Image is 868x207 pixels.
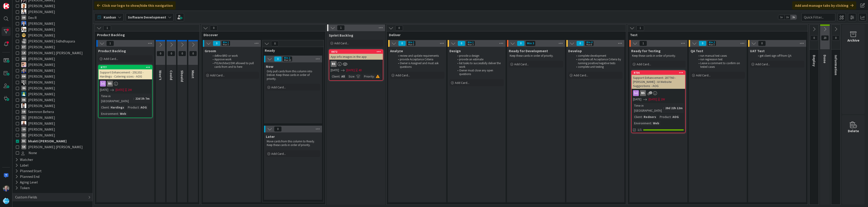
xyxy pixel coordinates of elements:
span: : [651,121,652,126]
div: MO [21,56,26,61]
span: [PERSON_NAME] [28,62,55,68]
span: 1x [778,15,784,19]
li: PO/Architect/DM allowed to pull cards from and to here [210,61,258,69]
span: Information [834,55,838,75]
div: 2W [128,87,132,92]
div: 4D [359,68,362,73]
div: 8736 [634,71,685,74]
span: [PERSON_NAME] [28,97,55,103]
span: Later [266,134,275,139]
div: Click our logo to show/hide this navigation [94,1,176,9]
span: 0 [699,41,706,46]
button: SB Seemron Behera [16,109,89,115]
span: Add Card... [271,85,286,89]
div: RA [21,86,26,91]
button: RT [PERSON_NAME] [16,68,89,73]
span: 0 [178,51,186,56]
li: Approve work [210,58,258,61]
span: Ready for Development [509,49,548,53]
p: Only pull cards from this column into Deliver. Keep these cards in order of priority. [267,70,319,81]
div: KT [21,45,26,49]
button: AS [PERSON_NAME] [16,3,89,9]
span: [DATE] [633,97,641,102]
div: App info images in the app [329,54,383,60]
span: Analyze [390,49,403,53]
div: 22d 3h 7m [134,96,151,101]
div: Min 3 [527,42,534,45]
div: 8777Support Enhancement - 291202 - Hardings - Catering sizes - AOG [99,65,152,79]
span: Add Card... [104,57,118,61]
div: Min 4 [586,41,592,43]
button: sk [PERSON_NAME] [PERSON_NAME] [16,144,89,150]
button: DP [PERSON_NAME] [16,21,89,26]
span: [PERSON_NAME] Sidhdhapara [28,38,75,44]
div: Min 1 [408,41,414,43]
div: Max 5 [408,43,414,46]
div: Client [331,74,339,79]
div: Web [119,111,127,116]
span: [PERSON_NAME] [28,126,55,132]
span: Add Card... [696,73,710,77]
span: 1 [106,41,114,46]
img: JK [21,33,26,38]
div: SA [21,127,26,132]
div: Environment [633,121,651,126]
div: 8672 [329,50,383,54]
span: [DATE] [649,97,657,102]
li: complete development [574,54,622,58]
div: bs [640,90,646,96]
span: Sprint Backlog [329,33,353,38]
span: Product Backlog [98,49,126,53]
span: : [642,114,643,119]
span: Kanban [104,14,116,20]
span: 0 [274,126,282,132]
span: [PERSON_NAME] [28,73,55,79]
img: SB [21,121,26,126]
span: [PERSON_NAME] [28,68,55,73]
span: Develop [568,49,582,53]
div: Min 1 [223,41,229,43]
li: provide a design [455,54,503,58]
button: SA [PERSON_NAME] [16,126,89,132]
span: 0 [271,41,279,46]
span: [PERSON_NAME] [28,26,55,32]
div: Delete [848,128,859,134]
span: 0 [398,41,406,46]
div: Min 2 [284,57,290,59]
span: : [671,114,671,119]
div: sk [21,144,26,149]
span: Won't [158,70,163,80]
div: bs [107,81,113,87]
span: 0 [517,41,525,46]
span: Done [823,55,827,63]
span: [PERSON_NAME] [28,115,55,120]
span: [PERSON_NAME] [28,132,55,138]
li: review and update requirements [395,54,444,58]
span: Add Card... [455,81,469,85]
div: Token [15,185,30,191]
a: 8777Support Enhancement - 291202 - Hardings - Catering sizes - AOGbs[DATE][DATE]2WTime in [GEOGRA... [98,65,153,118]
span: 20 [821,35,829,41]
span: [PERSON_NAME] [28,91,55,97]
div: Support Enhancement - 291202 - Hardings - Catering sizes - AOG [99,69,152,79]
button: bs bhakti [PERSON_NAME] [16,138,89,144]
span: Add Card... [514,62,529,66]
span: Product Backlog [97,33,194,37]
div: RM [21,74,26,79]
span: : [109,105,109,110]
div: Max 10 [284,59,291,61]
div: bs [331,61,337,67]
li: Owner is Assigned and must ask questions [395,61,444,69]
button: SK [PERSON_NAME] [16,103,89,109]
span: [PERSON_NAME] [28,44,55,50]
span: Add Card... [574,73,588,77]
div: Web [652,121,660,126]
button: BR [PERSON_NAME] [16,9,89,15]
span: 0 [395,25,403,31]
span: [PERSON_NAME] [28,9,55,15]
span: [PERSON_NAME] [28,3,55,9]
span: Must [191,70,195,78]
div: 8736 [632,71,685,75]
img: Visit kanbanzone.com [3,3,9,9]
span: Now [266,64,273,69]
